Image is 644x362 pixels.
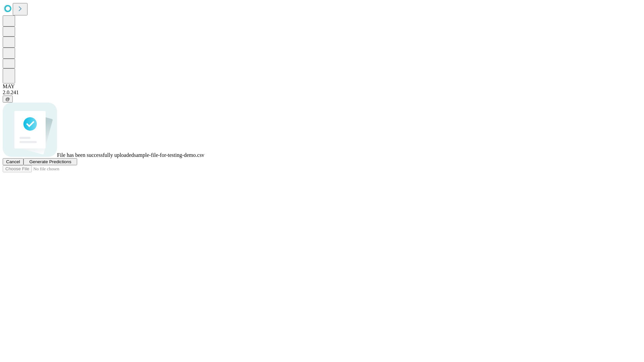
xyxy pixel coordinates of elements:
button: Cancel [3,158,23,165]
div: 2.0.241 [3,89,641,96]
button: Generate Predictions [23,158,77,165]
span: sample-file-for-testing-demo.csv [134,152,204,158]
span: Cancel [6,159,20,164]
span: Generate Predictions [29,159,71,164]
button: @ [3,96,13,103]
span: @ [5,97,10,102]
div: MAY [3,83,641,89]
span: File has been successfully uploaded [57,152,134,158]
